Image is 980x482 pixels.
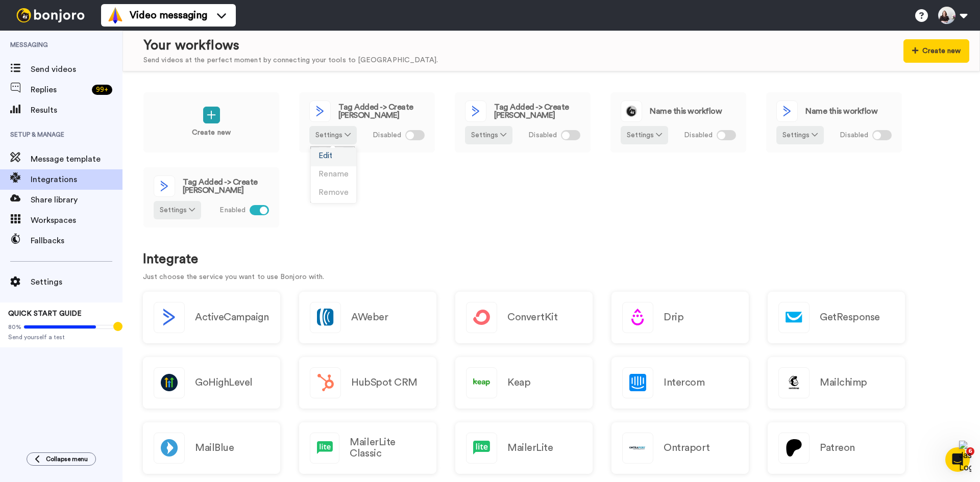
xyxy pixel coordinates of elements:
[779,368,809,398] img: logo_mailchimp.svg
[351,312,388,323] h2: AWeber
[154,302,184,333] img: logo_activecampaign.svg
[350,437,426,459] h2: MailerLite Classic
[143,36,438,55] div: Your workflows
[8,323,21,331] span: 80%
[507,312,557,323] h2: ConvertKit
[611,292,749,343] a: Drip
[154,433,184,463] img: logo_mailblue.png
[299,357,436,409] a: HubSpot CRM
[454,92,591,153] a: Tag Added -> Create [PERSON_NAME]Settings Disabled
[610,92,747,153] a: Name this workflowSettings Disabled
[143,55,438,66] div: Send videos at the perfect moment by connecting your tools to [GEOGRAPHIC_DATA].
[31,235,122,247] span: Fallbacks
[219,205,246,216] span: Enabled
[779,302,809,333] img: logo_getresponse.svg
[805,107,877,115] span: Name this workflow
[299,292,436,343] a: AWeber
[31,173,122,186] span: Integrations
[664,377,704,388] h2: Intercom
[31,104,122,116] span: Results
[467,433,497,463] img: logo_mailerlite.svg
[507,377,530,388] h2: Keap
[768,422,905,474] a: Patreon
[777,101,797,121] img: logo_activecampaign.svg
[143,422,280,474] a: MailBlue
[195,442,234,453] h2: MailBlue
[31,194,122,206] span: Share library
[528,130,557,141] span: Disabled
[113,322,122,331] div: Tooltip anchor
[623,302,653,333] img: logo_drip.svg
[664,312,683,323] h2: Drip
[621,126,668,144] button: Settings
[465,101,486,121] img: logo_activecampaign.svg
[684,130,713,141] span: Disabled
[820,377,867,388] h2: Mailchimp
[310,368,340,398] img: logo_hubspot.svg
[31,276,122,288] span: Settings
[309,126,357,144] button: Settings
[31,153,122,165] span: Message template
[507,442,553,453] h2: MailerLite
[611,422,749,474] a: Ontraport
[820,442,855,453] h2: Patreon
[31,214,122,226] span: Workspaces
[8,333,114,341] span: Send yourself a test
[143,357,280,409] a: GoHighLevel
[623,433,653,463] img: logo_ontraport.svg
[318,170,349,178] span: Rename
[8,310,82,317] span: QUICK START GUIDE
[373,130,401,141] span: Disabled
[130,8,207,22] span: Video messaging
[143,252,960,267] h1: Integrate
[465,126,512,144] button: Settings
[455,292,593,343] a: ConvertKit
[455,357,593,409] a: Keap
[310,433,339,463] img: logo_mailerlite.svg
[903,39,969,63] button: Create new
[467,368,497,398] img: logo_keap.svg
[779,433,809,463] img: logo_patreon.svg
[143,292,280,343] button: ActiveCampaign
[183,178,269,194] span: Tag Added -> Create [PERSON_NAME]
[650,107,722,115] span: Name this workflow
[338,103,425,119] span: Tag Added -> Create [PERSON_NAME]
[107,7,124,23] img: vm-color.svg
[31,84,88,96] span: Replies
[299,92,435,153] a: Tag Added -> Create [PERSON_NAME]Settings Disabled
[195,312,268,323] h2: ActiveCampaign
[27,452,96,466] button: Collapse menu
[143,167,280,228] a: Tag Added -> Create [PERSON_NAME]Settings Enabled
[623,368,653,398] img: logo_intercom.svg
[195,377,253,388] h2: GoHighLevel
[318,152,332,160] span: Edit
[311,148,356,166] a: Edit
[768,357,905,409] a: Mailchimp
[776,126,824,144] button: Settings
[31,63,122,75] span: Send videos
[945,447,970,472] iframe: Intercom live chat
[840,130,868,141] span: Disabled
[318,189,349,196] span: Remove
[455,422,593,474] a: MailerLite
[768,292,905,343] a: GetResponse
[664,442,710,453] h2: Ontraport
[310,302,340,333] img: logo_aweber.svg
[154,176,175,196] img: logo_activecampaign.svg
[92,85,112,95] div: 99 +
[611,357,749,409] a: Intercom
[766,92,902,153] a: Name this workflowSettings Disabled
[154,201,201,219] button: Settings
[494,103,580,119] span: Tag Added -> Create [PERSON_NAME]
[351,377,418,388] h2: HubSpot CRM
[12,8,89,22] img: bj-logo-header-white.svg
[310,101,330,121] img: logo_activecampaign.svg
[467,302,497,333] img: logo_convertkit.svg
[143,272,960,283] p: Just choose the service you want to use Bonjoro with.
[621,101,642,121] img: logo_round_yellow.svg
[46,455,88,463] span: Collapse menu
[299,422,436,474] a: MailerLite Classic
[820,312,880,323] h2: GetResponse
[192,128,231,138] p: Create new
[154,368,184,398] img: logo_gohighlevel.png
